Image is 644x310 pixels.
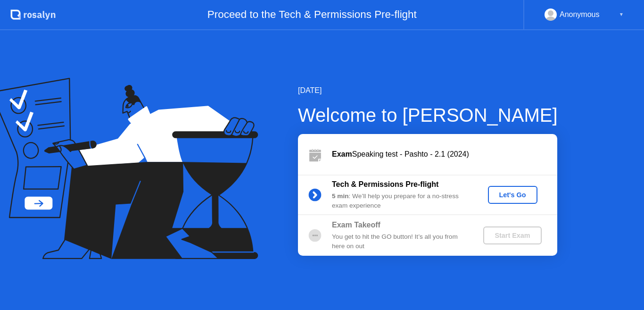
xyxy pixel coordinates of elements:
b: Exam Takeoff [332,221,380,229]
b: Exam [332,150,352,158]
div: Welcome to [PERSON_NAME] [298,101,558,129]
div: Let's Go [492,191,534,199]
div: Speaking test - Pashto - 2.1 (2024) [332,149,557,160]
b: Tech & Permissions Pre-flight [332,180,438,188]
div: Anonymous [560,8,600,21]
div: ▼ [619,8,624,21]
div: You get to hit the GO button! It’s all you from here on out [332,232,468,251]
div: Start Exam [487,232,537,239]
b: 5 min [332,193,349,200]
div: : We’ll help you prepare for a no-stress exam experience [332,192,468,211]
button: Let's Go [488,186,537,204]
div: [DATE] [298,85,558,96]
button: Start Exam [483,226,541,244]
